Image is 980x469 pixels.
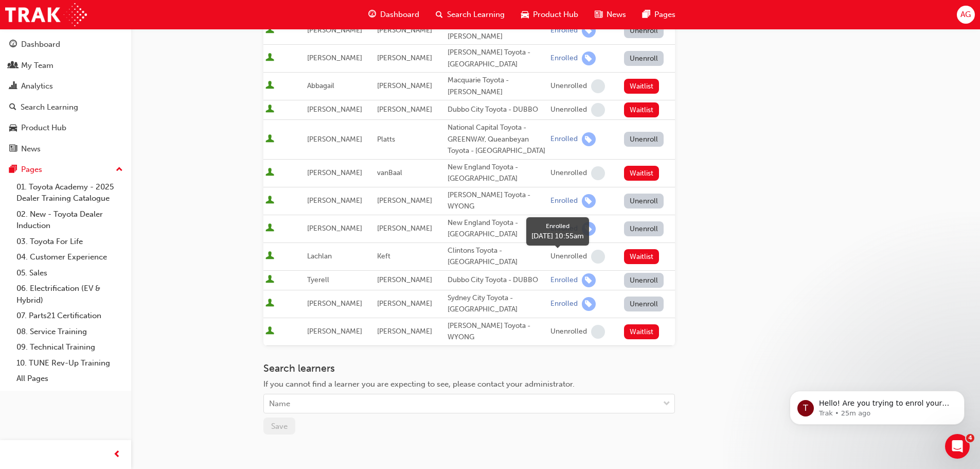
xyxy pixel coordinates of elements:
span: News [607,9,626,21]
span: [PERSON_NAME] [307,299,362,308]
button: Unenroll [624,23,664,38]
span: [PERSON_NAME] [377,81,432,90]
span: [PERSON_NAME] [307,196,362,205]
span: car-icon [521,8,529,21]
a: News [4,140,127,159]
a: 08. Service Training [12,324,127,340]
div: [PERSON_NAME] Toyota - WYONG [448,320,546,343]
a: 04. Customer Experience [12,249,127,265]
div: Enrolled [550,299,578,309]
button: Unenroll [624,51,664,66]
span: User is active [265,168,274,178]
span: [PERSON_NAME] [307,327,362,336]
a: guage-iconDashboard [360,4,427,25]
span: learningRecordVerb_ENROLL-icon [582,297,596,311]
span: search-icon [436,8,443,21]
button: Unenroll [624,221,664,236]
div: Enrolled [550,26,578,36]
button: Unenroll [624,194,664,209]
div: Enrolled [531,221,584,231]
span: [PERSON_NAME] [377,327,432,336]
span: news-icon [595,8,602,21]
div: Enrolled [550,134,578,144]
a: All Pages [12,371,127,387]
div: Enrolled [550,54,578,63]
span: User is active [265,299,274,309]
div: Pages [21,164,42,176]
div: National Capital Toyota - GREENWAY, Queanbeyan Toyota - [GEOGRAPHIC_DATA] [448,122,546,157]
span: vanBaal [377,168,402,177]
span: learningRecordVerb_ENROLL-icon [582,132,596,146]
a: search-iconSearch Learning [427,4,513,25]
button: Waitlist [624,102,660,117]
div: Unenrolled [550,252,587,262]
span: 4 [966,434,974,442]
span: search-icon [9,103,16,112]
button: AG [957,6,975,24]
span: User is active [265,53,274,63]
span: Dashboard [380,9,419,21]
div: News [21,143,41,155]
a: Trak [5,3,87,26]
div: Unenrolled [550,168,587,178]
button: Waitlist [624,249,660,264]
div: Unenrolled [550,81,587,91]
span: [PERSON_NAME] [377,105,432,114]
span: [PERSON_NAME] [377,196,432,205]
span: down-icon [663,397,670,411]
div: Sydney City Toyota - [GEOGRAPHIC_DATA] [448,292,546,316]
a: My Team [4,56,127,75]
div: Product Hub [21,122,66,134]
span: chart-icon [9,82,17,91]
h3: Search learners [263,362,675,374]
div: Name [269,398,290,410]
a: 02. New - Toyota Dealer Induction [12,206,127,234]
div: Dubbo City Toyota - DUBBO [448,104,546,116]
span: [PERSON_NAME] [307,26,362,34]
span: Pages [654,9,675,21]
div: Unenrolled [550,105,587,115]
a: Product Hub [4,118,127,137]
span: User is active [265,275,274,285]
span: AG [960,9,971,21]
div: Analytics [21,80,53,92]
button: Waitlist [624,166,660,181]
div: [PERSON_NAME] Toyota - WYONG [448,189,546,213]
span: learningRecordVerb_ENROLL-icon [582,24,596,38]
span: pages-icon [9,165,17,175]
span: Product Hub [533,9,578,21]
span: [PERSON_NAME] [307,54,362,62]
div: New England Toyota - [GEOGRAPHIC_DATA] [448,217,546,240]
button: Unenroll [624,297,664,311]
span: people-icon [9,61,17,71]
span: User is active [265,223,274,234]
span: Keft [377,252,390,260]
span: [PERSON_NAME] [377,299,432,308]
button: Pages [4,160,127,179]
button: Save [263,418,295,435]
a: 09. Technical Training [12,339,127,355]
a: 05. Sales [12,265,127,281]
div: Dubbo City Toyota - DUBBO [448,274,546,286]
span: learningRecordVerb_ENROLL-icon [582,51,596,65]
span: User is active [265,134,274,145]
span: User is active [265,251,274,262]
span: If you cannot find a learner you are expecting to see, please contact your administrator. [263,379,575,389]
span: learningRecordVerb_ENROLL-icon [582,194,596,208]
span: User is active [265,105,274,115]
span: [PERSON_NAME] [307,224,362,233]
span: learningRecordVerb_NONE-icon [591,325,605,339]
span: learningRecordVerb_NONE-icon [591,166,605,180]
span: [PERSON_NAME] [307,168,362,177]
button: DashboardMy TeamAnalyticsSearch LearningProduct HubNews [4,33,127,160]
span: [PERSON_NAME] [377,54,432,62]
span: [PERSON_NAME] [377,26,432,34]
span: User is active [265,196,274,206]
a: 10. TUNE Rev-Up Training [12,355,127,371]
button: Waitlist [624,324,660,339]
span: guage-icon [9,40,17,49]
span: User is active [265,326,274,337]
span: Search Learning [447,9,505,21]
